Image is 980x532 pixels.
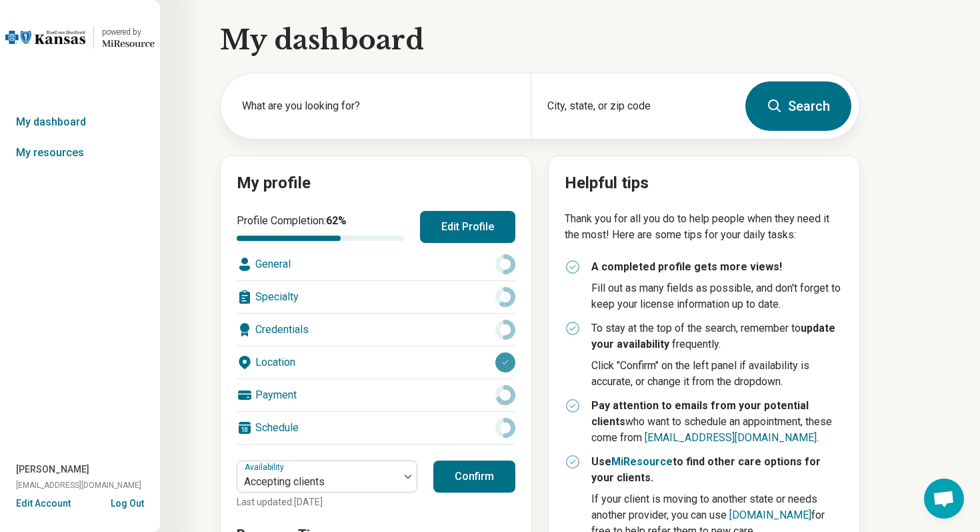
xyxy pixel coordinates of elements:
div: Open chat [924,479,964,519]
p: Last updated: [DATE] [237,495,417,509]
span: 62 % [326,214,347,227]
label: What are you looking for? [242,98,515,114]
a: MiResource [611,455,673,468]
a: Blue Cross Blue Shield Kansaspowered by [5,21,155,53]
img: Blue Cross Blue Shield Kansas [5,21,85,53]
button: Log Out [111,497,144,507]
a: [DOMAIN_NAME] [729,509,811,521]
strong: update your availability [591,322,835,350]
p: To stay at the top of the search, remember to frequently. [591,320,843,352]
strong: A completed profile gets more views! [591,260,782,273]
button: Edit Account [16,497,71,511]
h2: My profile [237,172,515,195]
p: who want to schedule an appointment, these come from . [591,398,843,446]
div: Payment [237,379,515,411]
div: Location [237,346,515,378]
strong: Pay attention to emails from your potential clients [591,399,809,428]
button: Search [745,81,851,131]
div: Credentials [237,314,515,346]
strong: Use to find other care options for your clients. [591,455,821,484]
div: powered by [102,26,155,38]
button: Confirm [433,461,515,493]
div: Specialty [237,281,515,313]
span: [EMAIL_ADDRESS][DOMAIN_NAME] [16,479,141,491]
h2: Helpful tips [565,172,843,195]
div: General [237,248,515,280]
div: Schedule [237,412,515,444]
h1: My dashboard [220,21,860,59]
p: Thank you for all you do to help people when they need it the most! Here are some tips for your d... [565,211,843,243]
button: Edit Profile [420,211,515,243]
div: Profile Completion: [237,213,404,241]
label: Availability [245,463,287,472]
p: Click "Confirm" on the left panel if availability is accurate, or change it from the dropdown. [591,358,843,390]
a: [EMAIL_ADDRESS][DOMAIN_NAME] [645,431,817,444]
span: [PERSON_NAME] [16,463,89,477]
p: Fill out as many fields as possible, and don't forget to keep your license information up to date. [591,280,843,312]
